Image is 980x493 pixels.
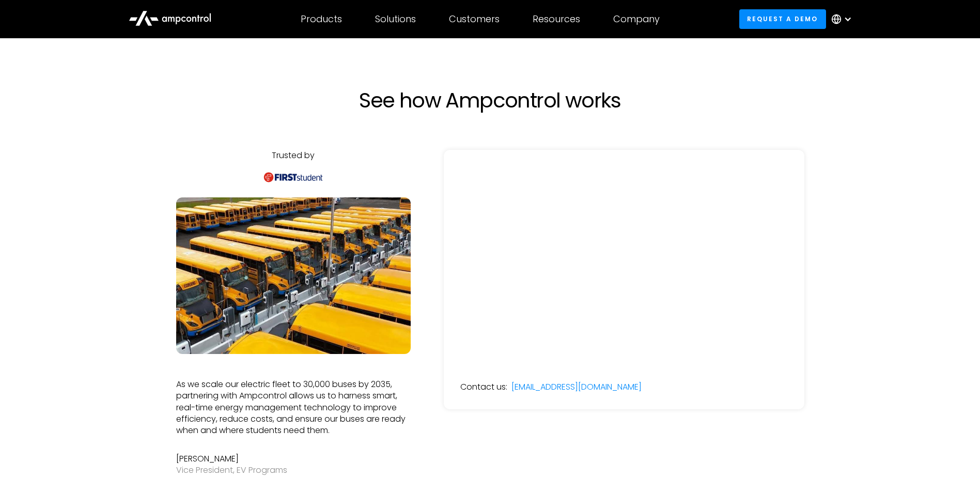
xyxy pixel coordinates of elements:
[460,381,507,393] div: Contact us:
[375,13,416,25] div: Solutions
[613,13,660,25] div: Company
[449,13,500,25] div: Customers
[533,13,580,25] div: Resources
[263,88,718,113] h1: See how Ampcontrol works
[511,381,642,393] a: [EMAIL_ADDRESS][DOMAIN_NAME]
[739,9,826,28] a: Request a demo
[301,13,342,25] div: Products
[460,166,788,340] iframe: Form 0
